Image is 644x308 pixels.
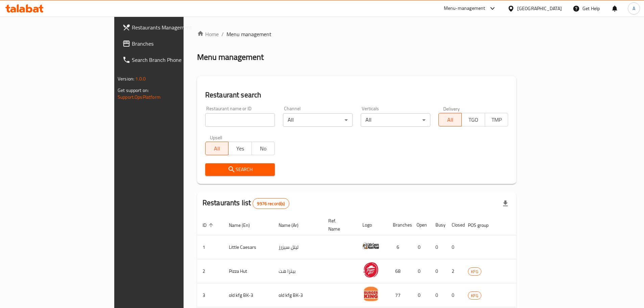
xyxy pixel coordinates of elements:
[279,221,307,229] span: Name (Ar)
[443,106,460,111] label: Delivery
[132,23,216,31] span: Restaurants Management
[361,113,430,127] div: All
[252,142,275,155] button: No
[229,221,259,229] span: Name (En)
[357,215,387,235] th: Logo
[468,221,497,229] span: POS group
[253,198,289,209] div: Total records count
[253,200,289,207] span: 9976 record(s)
[430,259,446,283] td: 0
[485,113,508,126] button: TMP
[430,235,446,259] td: 0
[273,259,323,283] td: بيتزا هت
[488,115,505,125] span: TMP
[461,113,485,126] button: TGO
[411,259,430,283] td: 0
[210,135,222,140] label: Upsell
[411,215,430,235] th: Open
[387,283,411,307] td: 77
[633,5,635,12] span: A
[517,5,562,12] div: [GEOGRAPHIC_DATA]
[444,4,485,13] div: Menu-management
[387,235,411,259] td: 6
[197,52,264,63] h2: Menu management
[117,35,222,52] a: Branches
[117,19,222,35] a: Restaurants Management
[387,259,411,283] td: 68
[197,30,516,38] nav: breadcrumb
[231,144,249,153] span: Yes
[132,40,216,48] span: Branches
[430,283,446,307] td: 0
[468,268,481,276] span: KFG
[205,90,508,100] h2: Restaurant search
[255,144,272,153] span: No
[228,142,252,155] button: Yes
[223,259,273,283] td: Pizza Hut
[438,113,462,126] button: All
[205,163,275,176] button: Search
[208,144,226,153] span: All
[411,235,430,259] td: 0
[273,283,323,307] td: old kfg BK-3
[497,195,514,212] div: Export file
[211,165,269,174] span: Search
[273,235,323,259] td: ليتل سيزرز
[223,235,273,259] td: Little Caesars
[135,74,146,83] span: 1.0.0
[328,217,349,233] span: Ref. Name
[446,283,462,307] td: 0
[468,292,481,300] span: KFG
[118,74,134,83] span: Version:
[221,30,224,38] li: /
[283,113,353,127] div: All
[205,142,229,155] button: All
[118,93,161,101] a: Support.OpsPlatform
[118,86,149,95] span: Get support on:
[430,215,446,235] th: Busy
[362,237,379,254] img: Little Caesars
[362,285,379,302] img: old kfg BK-3
[411,283,430,307] td: 0
[362,261,379,278] img: Pizza Hut
[223,283,273,307] td: old kfg BK-3
[446,259,462,283] td: 2
[442,115,459,125] span: All
[202,198,289,209] h2: Restaurants list
[226,30,271,38] span: Menu management
[446,215,462,235] th: Closed
[464,115,482,125] span: TGO
[117,52,222,68] a: Search Branch Phone
[205,113,275,127] input: Search for restaurant name or ID..
[387,215,411,235] th: Branches
[446,235,462,259] td: 0
[132,56,216,64] span: Search Branch Phone
[202,221,215,229] span: ID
